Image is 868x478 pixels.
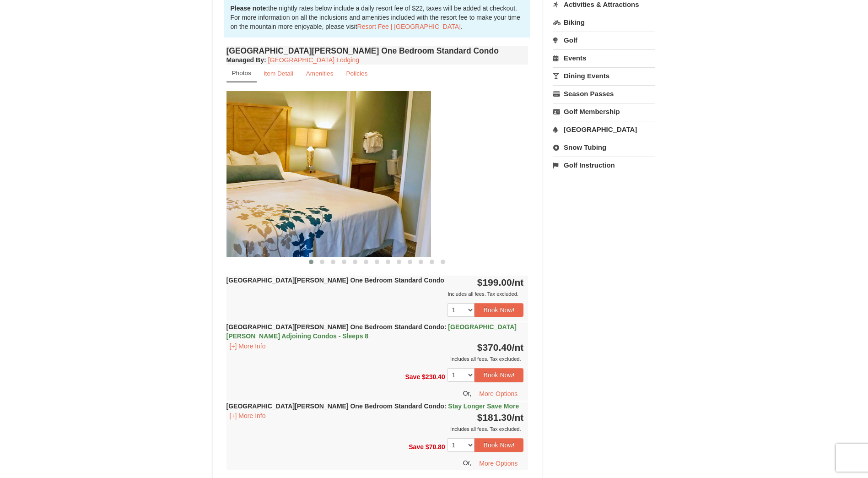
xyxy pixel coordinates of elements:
small: Amenities [306,70,334,77]
a: Golf Instruction [553,157,655,174]
strong: [GEOGRAPHIC_DATA][PERSON_NAME] One Bedroom Standard Condo [226,323,517,340]
small: Item Detail [264,70,293,77]
a: [GEOGRAPHIC_DATA] Lodging [268,56,359,64]
a: Events [553,49,655,66]
img: 18876286-121-55434444.jpg [129,91,431,256]
span: /nt [512,342,524,353]
strong: [GEOGRAPHIC_DATA][PERSON_NAME] One Bedroom Standard Condo [226,277,444,284]
strong: Please note: [231,5,268,12]
span: Managed By [226,56,264,64]
span: $70.80 [426,443,445,450]
span: Save [409,443,424,450]
strong: [GEOGRAPHIC_DATA][PERSON_NAME] One Bedroom Standard Condo [226,402,519,410]
a: [GEOGRAPHIC_DATA] [553,121,655,138]
div: Includes all fees. Tax excluded. [226,424,524,434]
button: Book Now! [474,438,524,452]
span: $230.40 [422,373,445,380]
button: [+] More Info [226,411,269,421]
a: Golf Membership [553,103,655,120]
strong: : [226,56,266,64]
span: Stay Longer Save More [448,402,519,410]
span: Or, [463,459,472,467]
span: Or, [463,389,472,397]
small: Photos [232,70,251,76]
a: Golf [553,32,655,49]
span: Save [405,373,420,380]
a: Dining Events [553,67,655,84]
button: [+] More Info [226,341,269,351]
small: Policies [346,70,367,77]
button: More Options [473,456,523,470]
span: $181.30 [477,412,512,423]
span: $370.40 [477,342,512,353]
a: Photos [226,65,257,82]
span: /nt [512,412,524,423]
span: /nt [512,277,524,288]
a: Amenities [300,65,340,82]
h4: [GEOGRAPHIC_DATA][PERSON_NAME] One Bedroom Standard Condo [226,46,528,55]
strong: $199.00 [477,277,524,288]
button: Book Now! [474,368,524,382]
a: Item Detail [258,65,299,82]
div: Includes all fees. Tax excluded. [226,354,524,364]
div: Includes all fees. Tax excluded. [226,289,524,299]
button: Book Now! [474,303,524,317]
span: : [444,323,447,331]
a: Snow Tubing [553,139,655,156]
span: : [444,402,447,410]
a: Season Passes [553,85,655,102]
a: Policies [340,65,373,82]
a: Biking [553,14,655,31]
a: Resort Fee | [GEOGRAPHIC_DATA] [357,23,461,30]
button: More Options [473,387,523,401]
